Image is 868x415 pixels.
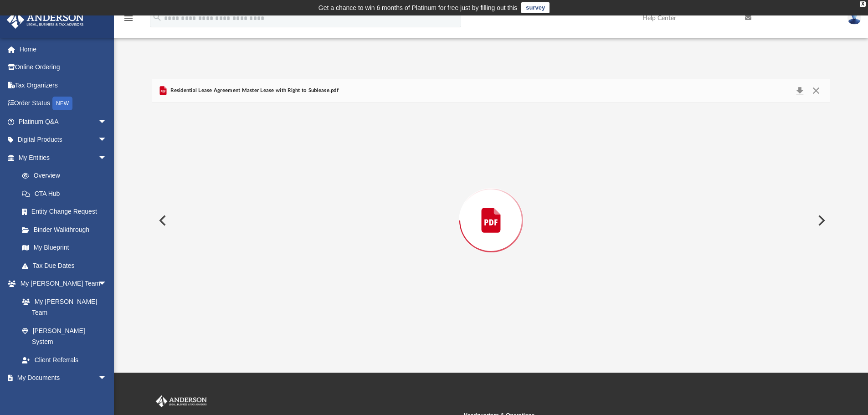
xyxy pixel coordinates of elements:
img: User Pic [847,11,861,25]
button: Download [791,84,808,97]
a: My Blueprint [13,239,116,257]
span: arrow_drop_down [98,113,116,131]
div: Preview [152,79,831,338]
i: menu [123,13,134,24]
i: search [152,12,162,22]
span: arrow_drop_down [98,275,116,293]
span: arrow_drop_down [98,369,116,388]
a: Tax Due Dates [13,256,121,275]
span: arrow_drop_down [98,149,116,167]
div: close [860,1,866,7]
a: Binder Walkthrough [13,220,121,239]
a: Platinum Q&Aarrow_drop_down [6,113,121,131]
a: Digital Productsarrow_drop_down [6,131,121,149]
a: Order StatusNEW [6,94,121,113]
span: Residential Lease Agreement Master Lease with Right to Sublease.pdf [169,87,339,95]
button: Next File [811,208,831,233]
div: Get a chance to win 6 months of Platinum for free just by filling out this [318,2,518,13]
a: menu [123,17,134,24]
a: CTA Hub [13,184,121,203]
a: Entity Change Request [13,203,121,221]
img: Anderson Advisors Platinum Portal [4,11,87,29]
a: My Entitiesarrow_drop_down [6,149,121,167]
button: Previous File [152,208,172,233]
img: Anderson Advisors Platinum Portal [154,395,209,407]
span: arrow_drop_down [98,131,116,149]
a: My [PERSON_NAME] Team [13,292,112,322]
a: Overview [13,167,121,185]
button: Close [808,84,824,97]
a: Home [6,40,121,58]
a: My [PERSON_NAME] Teamarrow_drop_down [6,275,116,293]
a: survey [521,2,550,13]
a: Client Referrals [13,351,116,369]
a: [PERSON_NAME] System [13,322,116,351]
a: My Documentsarrow_drop_down [6,369,116,387]
a: Tax Organizers [6,76,121,94]
div: NEW [52,97,72,110]
a: Online Ordering [6,58,121,77]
